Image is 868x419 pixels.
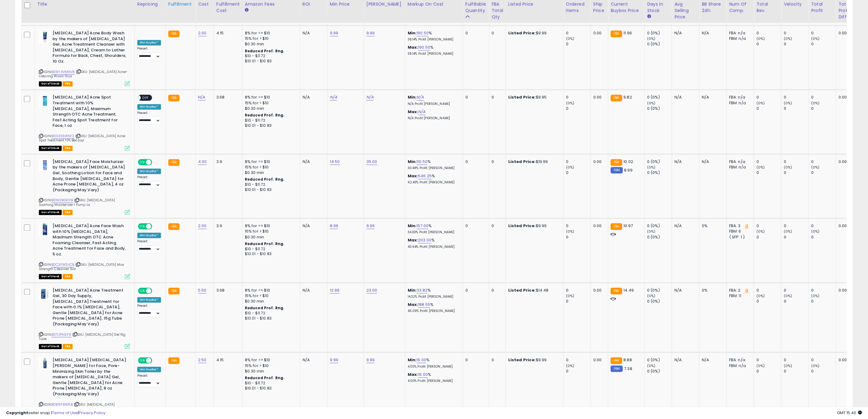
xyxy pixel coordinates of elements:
div: $0.30 min [245,106,295,111]
div: % [408,237,458,249]
div: $0.30 min [245,41,295,47]
div: 0 [756,170,781,175]
div: Repricing [137,1,163,7]
small: (0%) [811,101,820,106]
div: 0 (0%) [647,223,672,229]
div: $9.95 [508,95,559,100]
div: ASIN: [39,159,130,214]
small: (0%) [566,229,575,234]
div: ( SFP: 1 ) [729,234,749,240]
div: 15% for > $10 [245,293,295,299]
div: 0.00 [593,95,603,100]
span: | SKU: [MEDICAL_DATA] Acne-Clearing Wash 10oz [39,69,128,78]
img: 313LoRXzMqL._SL40_.jpg [39,159,51,171]
p: 38.14% Profit [PERSON_NAME] [408,52,458,56]
div: 0 [811,223,836,229]
div: ASIN: [39,288,130,348]
span: 11.96 [624,30,632,36]
div: 8% for <= $10 [245,288,295,293]
div: 0 [566,234,591,240]
small: FBA [611,223,622,230]
a: 9.99 [330,357,338,363]
div: 0 [465,223,484,229]
div: $9.99 [508,30,559,36]
div: 0% [702,223,722,229]
div: 4.15 [216,30,238,36]
p: 62.43% Profit [PERSON_NAME] [408,180,458,185]
a: 190.50 [418,44,430,50]
div: N/A [702,95,722,100]
div: 8% for <= $10 [245,30,295,36]
small: Amazon Fees. [245,7,249,13]
div: 0 [566,30,591,36]
div: 0 (0%) [647,106,672,111]
div: N/A [303,95,323,100]
div: 0 [811,288,836,293]
span: ON [139,159,146,164]
a: 16.00 [417,357,426,363]
img: 318frgMJEFL._SL40_.jpg [39,357,51,369]
div: 0 [492,223,501,229]
span: OFF [151,159,161,164]
div: 0 [756,288,781,293]
b: Min: [408,287,417,293]
a: 16.00 [418,372,428,378]
span: 10.97 [624,223,633,229]
a: 546.25 [418,173,432,179]
small: FBA [611,95,622,101]
div: 0 (0%) [647,95,672,100]
a: B07L1PHSY9 [51,332,71,337]
div: Markup on Cost [408,1,460,7]
div: 8% for <= $10 [245,159,295,164]
div: N/A [303,288,323,293]
div: 3.9 [216,159,238,164]
div: 0 [756,95,781,100]
div: 0.00 [839,159,853,164]
b: Min: [408,223,417,229]
div: 0 [811,170,836,175]
small: (0%) [811,229,820,234]
div: 0.00 [839,288,853,293]
div: 0 [756,106,781,111]
div: Min Price [330,1,361,7]
div: 8% for <= $10 [245,223,295,229]
div: % [408,223,458,234]
div: Fulfillable Quantity [465,1,486,14]
div: 0 (0%) [647,170,672,175]
small: FBA [168,30,180,37]
small: (0%) [756,36,765,41]
div: 15% for > $10 [245,164,295,170]
div: N/A [303,30,323,36]
div: N/A [303,159,323,164]
small: FBA [168,95,180,101]
div: Cost [198,1,211,7]
div: 3.68 [216,95,238,100]
p: 34.93% Profit [PERSON_NAME] [408,230,458,234]
small: (0%) [811,165,820,170]
a: 35.00 [366,159,377,165]
div: 0 [784,288,808,293]
div: 0 [492,95,501,100]
a: 9.99 [330,30,338,36]
div: Ship Price [593,1,606,14]
div: N/A [674,288,695,293]
div: % [408,288,458,299]
b: Listed Price: [508,287,536,293]
div: $14.48 [508,288,559,293]
div: N/A [674,30,695,36]
div: 0 [756,41,781,47]
small: FBA [168,159,180,166]
div: 0 [784,106,808,111]
b: [MEDICAL_DATA] Face Moisturizer by the makers of [MEDICAL_DATA] Gel, Soothing Lotion for Face and... [53,159,126,194]
div: $10.01 - $10.83 [245,187,295,192]
b: Listed Price: [508,30,536,36]
div: 0 [566,106,591,111]
span: FBA [63,210,73,215]
div: 0 [492,159,501,164]
small: FBA [611,288,622,294]
div: 0 [566,170,591,175]
div: $10 - $11.72 [245,247,295,252]
div: $19.99 [508,159,559,164]
div: Preset: [137,239,161,253]
div: 0 [811,159,836,164]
